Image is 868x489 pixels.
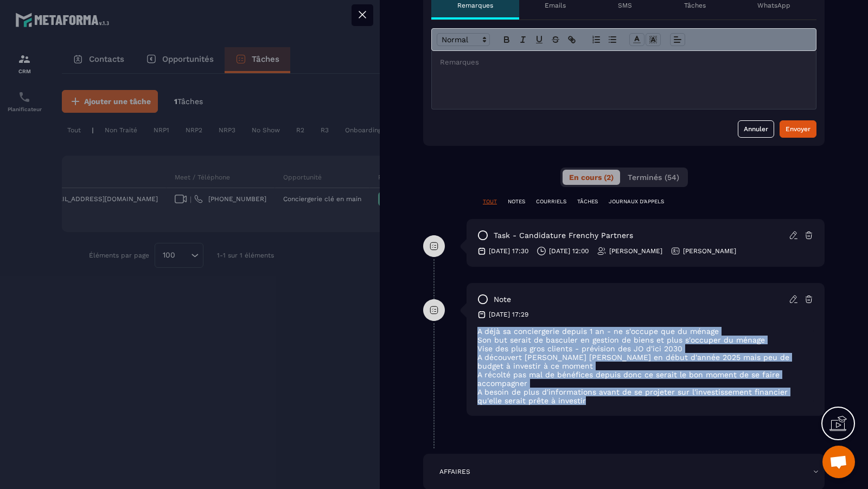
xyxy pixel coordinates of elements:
[563,170,620,185] button: En cours (2)
[477,336,814,344] p: Son but serait de basculer en gestion de biens et plus s'occuper du ménage
[439,467,470,476] p: AFFAIRES
[618,1,632,10] p: SMS
[780,120,816,138] button: Envoyer
[569,173,614,182] span: En cours (2)
[536,198,566,205] p: COURRIELS
[483,198,497,205] p: TOUT
[489,310,528,319] p: [DATE] 17:29
[477,370,814,388] p: A récolté pas mal de bénéfices depuis donc ce serait le bon moment de se faire accompagner
[621,170,686,185] button: Terminés (54)
[477,353,814,370] p: A découvert [PERSON_NAME] [PERSON_NAME] en début d'année 2025 mais peu de budget à investir à ce ...
[494,294,511,305] p: note
[477,327,814,336] p: A déjà sa conciergerie depuis 1 an - ne s'occupe que du ménage
[628,173,679,182] span: Terminés (54)
[738,120,774,138] button: Annuler
[757,1,790,10] p: WhatsApp
[494,230,633,241] p: task - Candidature Frenchy Partners
[684,1,706,10] p: Tâches
[609,198,664,205] p: JOURNAUX D'APPELS
[545,1,566,10] p: Emails
[786,124,810,134] div: Envoyer
[683,247,736,255] p: [PERSON_NAME]
[457,1,493,10] p: Remarques
[489,247,528,255] p: [DATE] 17:30
[609,247,662,255] p: [PERSON_NAME]
[477,344,814,353] p: Vise des plus gros clients - prévision des JO d'ici 2030
[549,247,589,255] p: [DATE] 12:00
[508,198,525,205] p: NOTES
[577,198,598,205] p: TÂCHES
[822,446,855,478] div: Ouvrir le chat
[477,388,814,405] p: A besoin de plus d'informations avant de se projeter sur l'investissement financier qu'elle serai...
